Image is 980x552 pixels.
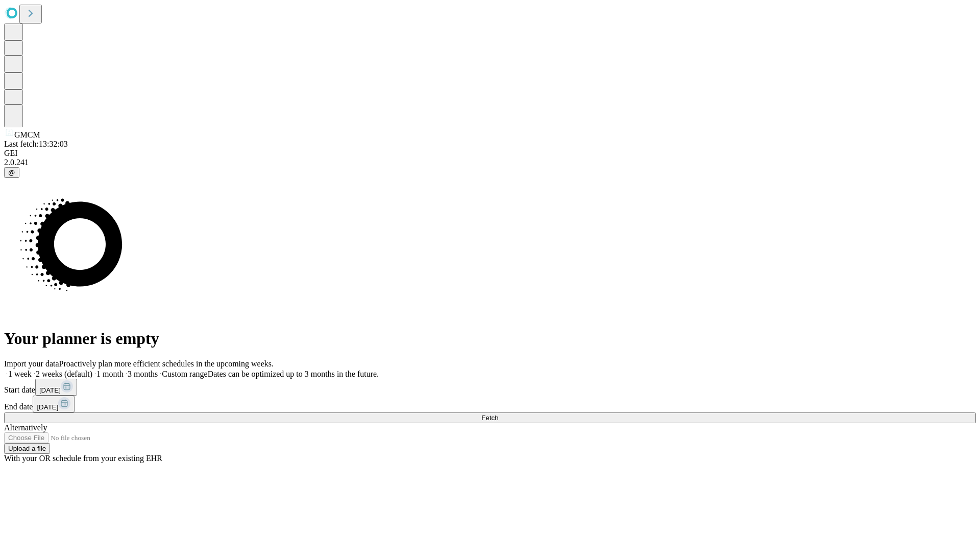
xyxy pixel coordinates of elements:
[128,370,158,378] span: 3 months
[96,370,124,378] span: 1 month
[208,370,379,378] span: Dates can be optimized up to 3 months in the future.
[33,396,75,412] button: [DATE]
[4,443,50,454] button: Upload a file
[481,414,498,422] span: Fetch
[4,359,59,368] span: Import your data
[4,396,976,412] div: End date
[4,454,162,463] span: With your OR schedule from your existing EHR
[8,169,15,176] span: @
[39,386,61,394] span: [DATE]
[4,158,976,167] div: 2.0.241
[36,370,92,378] span: 2 weeks (default)
[4,149,976,158] div: GEI
[59,359,274,368] span: Proactively plan more efficient schedules in the upcoming weeks.
[8,370,32,378] span: 1 week
[4,167,19,178] button: @
[4,412,976,423] button: Fetch
[4,379,976,396] div: Start date
[35,379,77,396] button: [DATE]
[37,403,58,411] span: [DATE]
[4,329,976,348] h1: Your planner is empty
[4,140,68,148] span: Last fetch: 13:32:03
[162,370,207,378] span: Custom range
[14,130,40,139] span: GMCM
[4,423,47,432] span: Alternatively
